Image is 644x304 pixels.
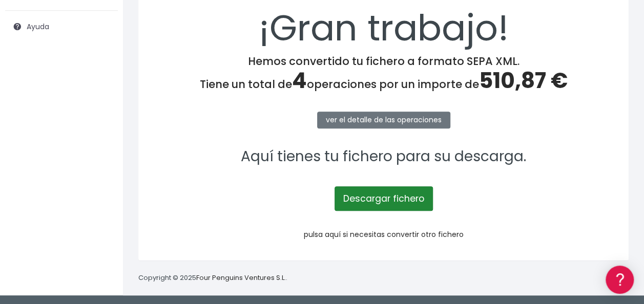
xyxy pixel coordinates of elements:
span: Ayuda [27,21,49,32]
a: Ayuda [5,16,118,37]
p: Copyright © 2025 . [138,273,287,284]
span: 4 [292,66,307,96]
a: pulsa aquí si necesitas convertir otro fichero [304,229,464,240]
a: ver el detalle de las operaciones [317,112,450,128]
h4: Hemos convertido tu fichero a formato SEPA XML. Tiene un total de operaciones por un importe de [152,55,615,94]
a: Descargar fichero [335,186,433,211]
span: 510,87 € [479,66,568,96]
a: Four Penguins Ventures S.L. [196,273,286,283]
p: Aquí tienes tu fichero para su descarga. [152,145,615,168]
